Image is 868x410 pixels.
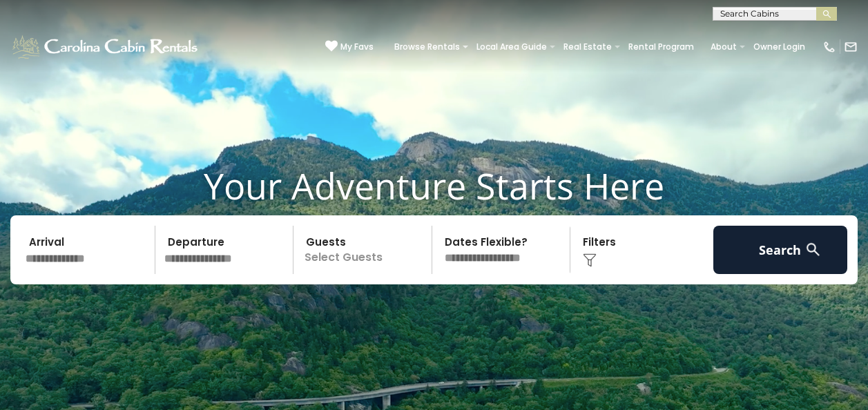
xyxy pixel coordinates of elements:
[621,37,701,57] a: Rental Program
[10,33,202,61] img: White-1-1-2.png
[298,226,432,274] p: Select Guests
[340,41,374,53] span: My Favs
[844,40,858,54] img: mail-regular-white.png
[470,37,554,57] a: Local Area Guide
[822,40,836,54] img: phone-regular-white.png
[325,40,374,54] a: My Favs
[387,37,467,57] a: Browse Rentals
[804,241,822,258] img: search-regular-white.png
[713,226,848,274] button: Search
[557,37,619,57] a: Real Estate
[746,37,812,57] a: Owner Login
[704,37,744,57] a: About
[10,164,858,207] h1: Your Adventure Starts Here
[583,253,597,267] img: filter--v1.png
